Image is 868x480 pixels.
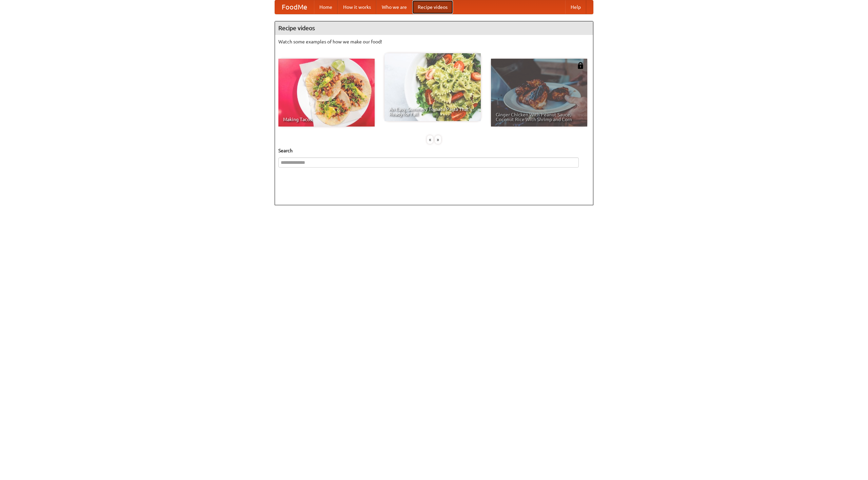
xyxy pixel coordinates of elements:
a: FoodMe [275,0,314,14]
span: An Easy, Summery Tomato Pasta That's Ready for Fall [389,107,476,116]
a: Making Tacos [278,59,375,127]
a: Help [565,0,586,14]
h4: Recipe videos [275,21,593,35]
span: Making Tacos [283,117,370,122]
h5: Search [278,147,590,154]
a: An Easy, Summery Tomato Pasta That's Ready for Fall [384,53,481,121]
p: Watch some examples of how we make our food! [278,38,590,45]
div: « [427,135,433,144]
div: » [435,135,441,144]
a: Recipe videos [412,0,453,14]
a: Home [314,0,338,14]
a: How it works [338,0,376,14]
img: 483408.png [577,62,584,69]
a: Who we are [376,0,412,14]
